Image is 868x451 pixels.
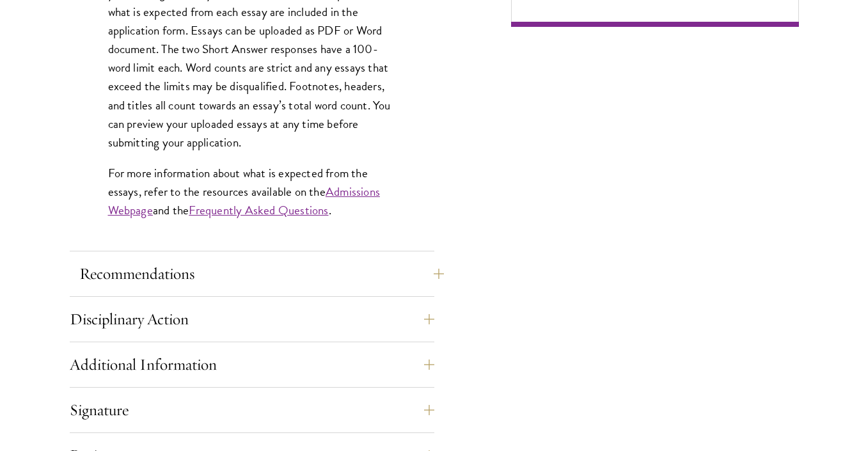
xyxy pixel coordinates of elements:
button: Recommendations [79,258,444,289]
button: Additional Information [70,349,434,380]
a: Admissions Webpage [108,182,380,219]
a: Frequently Asked Questions [189,201,328,219]
p: For more information about what is expected from the essays, refer to the resources available on ... [108,164,396,219]
button: Signature [70,395,434,425]
button: Disciplinary Action [70,304,434,335]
